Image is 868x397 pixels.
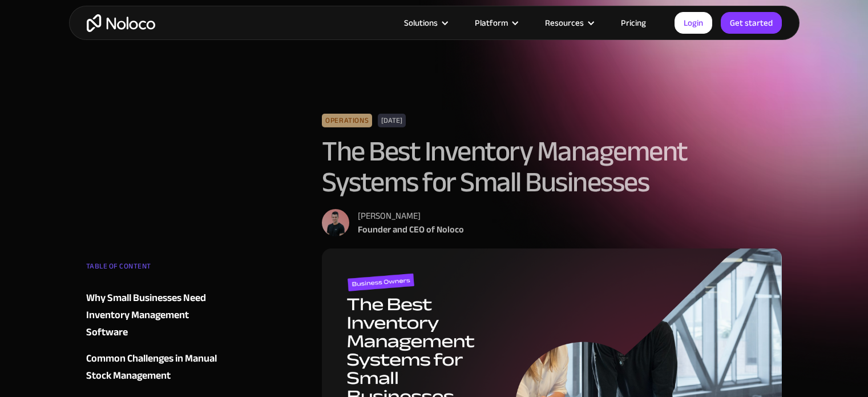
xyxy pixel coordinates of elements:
div: Resources [545,15,584,30]
a: Login [675,12,712,34]
h1: The Best Inventory Management Systems for Small Businesses [322,136,782,198]
a: Pricing [607,15,660,30]
div: [DATE] [378,114,406,127]
a: Common Challenges in Manual Stock Management [86,350,224,384]
div: Resources [531,15,607,30]
div: Solutions [390,15,461,30]
div: [PERSON_NAME] [358,209,464,223]
a: Why Small Businesses Need Inventory Management Software [86,290,224,341]
a: home [87,14,155,32]
a: Get started [721,12,782,34]
div: Platform [475,15,508,30]
div: Platform [461,15,531,30]
div: TABLE OF CONTENT [86,258,224,280]
div: Solutions [404,15,438,30]
div: Founder and CEO of Noloco [358,223,464,236]
div: Operations [322,114,372,127]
